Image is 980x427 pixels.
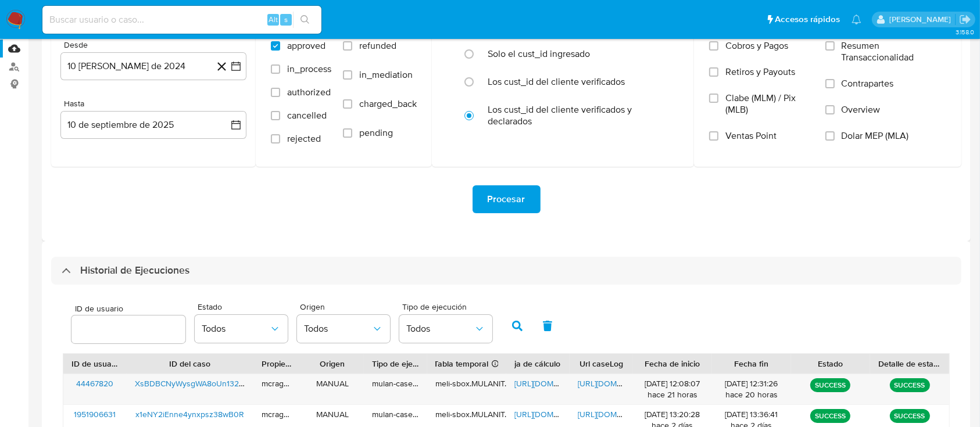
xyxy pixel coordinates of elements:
p: marielabelen.cragno@mercadolibre.com [889,14,955,25]
span: Alt [269,14,278,25]
span: 3.158.0 [956,27,974,37]
span: Accesos rápidos [775,13,840,26]
button: search-icon [293,12,317,28]
a: Salir [959,13,971,26]
input: Buscar usuario o caso... [42,12,321,27]
span: s [284,14,288,25]
a: Notificaciones [852,15,861,24]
